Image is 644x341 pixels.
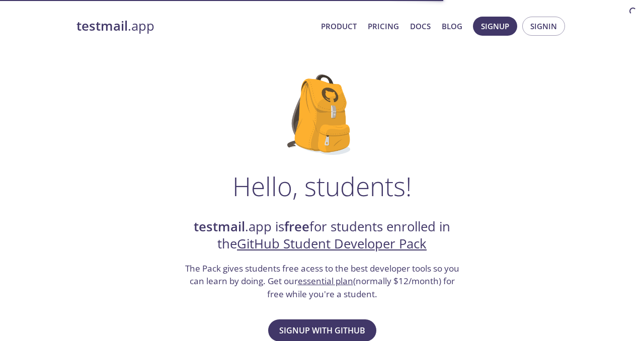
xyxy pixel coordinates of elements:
[442,20,462,33] a: Blog
[184,218,460,253] h2: .app is for students enrolled in the
[298,275,353,287] a: essential plan
[321,20,357,33] a: Product
[473,17,517,36] button: Signup
[530,20,557,33] span: Signin
[279,323,365,337] span: Signup with GitHub
[410,20,431,33] a: Docs
[194,218,245,235] strong: testmail
[237,235,427,252] a: GitHub Student Developer Pack
[76,17,128,35] strong: testmail
[232,171,412,201] h1: Hello, students!
[76,18,313,35] a: testmail.app
[368,20,399,33] a: Pricing
[481,20,509,33] span: Signup
[522,17,565,36] button: Signin
[184,262,460,301] h3: The Pack gives students free acess to the best developer tools so you can learn by doing. Get our...
[287,74,357,155] img: github-student-backpack.png
[284,218,309,235] strong: free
